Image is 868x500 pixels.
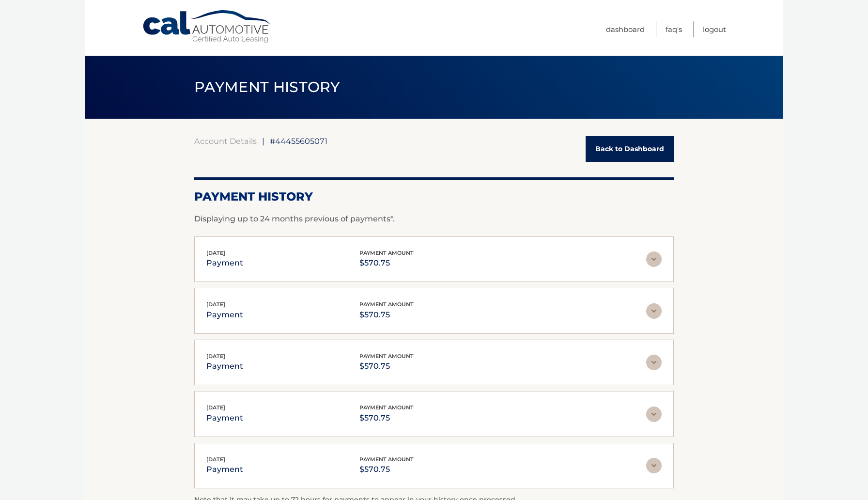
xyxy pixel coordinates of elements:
[359,456,414,463] span: payment amount
[262,136,264,146] span: |
[359,256,414,270] p: $570.75
[206,359,243,373] p: payment
[359,404,414,411] span: payment amount
[359,463,414,476] p: $570.75
[206,411,243,425] p: payment
[206,463,243,476] p: payment
[359,250,414,256] span: payment amount
[270,136,327,146] span: #44455605071
[194,136,257,146] a: Account Details
[646,251,662,267] img: accordion-rest.svg
[206,256,243,270] p: payment
[206,250,225,256] span: [DATE]
[359,353,414,359] span: payment amount
[206,456,225,463] span: [DATE]
[359,308,414,322] p: $570.75
[194,213,674,225] p: Displaying up to 24 months previous of payments*.
[646,458,662,473] img: accordion-rest.svg
[359,411,414,425] p: $570.75
[206,404,225,411] span: [DATE]
[646,406,662,422] img: accordion-rest.svg
[359,301,414,308] span: payment amount
[194,78,340,96] span: PAYMENT HISTORY
[646,303,662,319] img: accordion-rest.svg
[142,10,273,44] a: Cal Automotive
[586,136,674,162] a: Back to Dashboard
[646,355,662,370] img: accordion-rest.svg
[206,353,225,359] span: [DATE]
[359,359,414,373] p: $570.75
[606,21,645,37] a: Dashboard
[206,301,225,308] span: [DATE]
[206,308,243,322] p: payment
[194,189,674,204] h2: Payment History
[703,21,726,37] a: Logout
[666,21,682,37] a: FAQ's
